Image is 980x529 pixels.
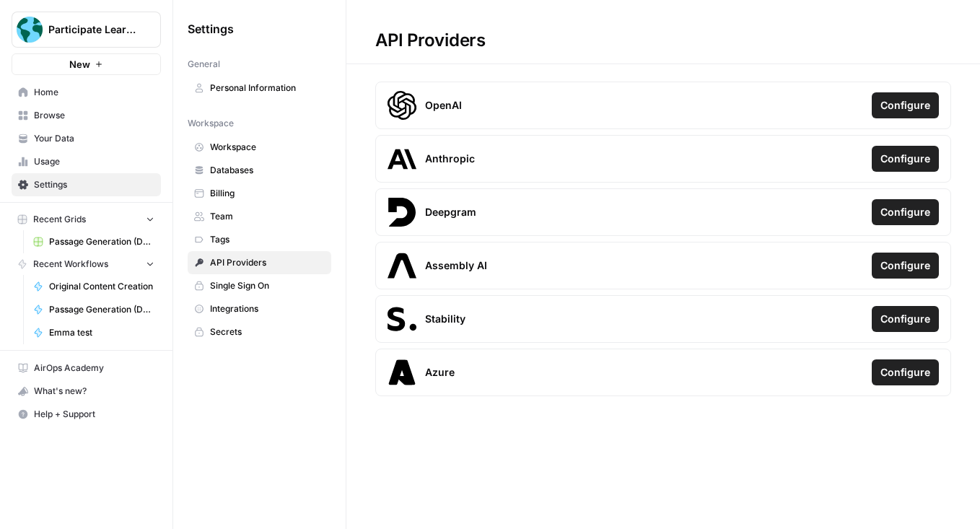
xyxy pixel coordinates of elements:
[210,233,325,246] span: Tags
[27,230,161,253] a: Passage Generation (Deep Research) Grid
[425,98,462,113] span: OpenAI
[188,320,331,344] a: Secrets
[880,258,930,273] span: Configure
[34,109,154,122] span: Browse
[872,253,939,279] button: Configure
[210,279,325,292] span: Single Sign On
[880,312,930,326] span: Configure
[188,297,331,320] a: Integrations
[33,213,86,226] span: Recent Grids
[880,205,930,219] span: Configure
[210,210,325,223] span: Team
[12,209,161,230] button: Recent Grids
[49,280,154,293] span: Original Content Creation
[872,359,939,385] button: Configure
[872,146,939,172] button: Configure
[12,380,161,403] button: What's new?
[49,235,154,248] span: Passage Generation (Deep Research) Grid
[34,178,154,191] span: Settings
[12,380,160,402] div: What's new?
[12,403,161,426] button: Help + Support
[12,150,161,173] a: Usage
[69,57,90,71] span: New
[872,92,939,118] button: Configure
[34,362,154,375] span: AirOps Academy
[34,408,154,421] span: Help + Support
[34,86,154,99] span: Home
[880,365,930,380] span: Configure
[12,173,161,196] a: Settings
[12,81,161,104] a: Home
[425,258,487,273] span: Assembly AI
[34,132,154,145] span: Your Data
[210,325,325,338] span: Secrets
[27,298,161,321] a: Passage Generation (Deep Research)
[188,136,331,159] a: Workspace
[872,199,939,225] button: Configure
[12,12,161,48] button: Workspace: Participate Learning
[880,152,930,166] span: Configure
[27,321,161,344] a: Emma test
[48,22,136,37] span: Participate Learning
[188,182,331,205] a: Billing
[34,155,154,168] span: Usage
[210,82,325,95] span: Personal Information
[17,17,43,43] img: Participate Learning Logo
[12,127,161,150] a: Your Data
[188,76,331,100] a: Personal Information
[188,205,331,228] a: Team
[12,104,161,127] a: Browse
[49,303,154,316] span: Passage Generation (Deep Research)
[210,187,325,200] span: Billing
[49,326,154,339] span: Emma test
[188,274,331,297] a: Single Sign On
[12,357,161,380] a: AirOps Academy
[425,205,476,219] span: Deepgram
[188,159,331,182] a: Databases
[210,256,325,269] span: API Providers
[210,302,325,315] span: Integrations
[188,251,331,274] a: API Providers
[346,29,515,52] div: API Providers
[12,253,161,275] button: Recent Workflows
[880,98,930,113] span: Configure
[188,58,220,71] span: General
[188,228,331,251] a: Tags
[27,275,161,298] a: Original Content Creation
[872,306,939,332] button: Configure
[425,152,475,166] span: Anthropic
[425,312,465,326] span: Stability
[210,164,325,177] span: Databases
[210,141,325,154] span: Workspace
[12,53,161,75] button: New
[188,20,234,38] span: Settings
[33,258,108,271] span: Recent Workflows
[188,117,234,130] span: Workspace
[425,365,455,380] span: Azure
